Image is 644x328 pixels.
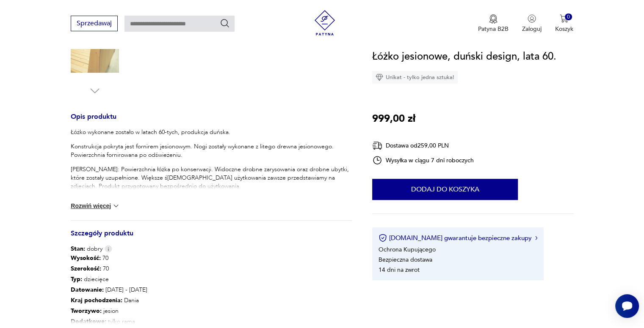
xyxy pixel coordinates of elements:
[71,31,119,79] img: Zdjęcie produktu Łóżko jesionowe, duński design, lata 60.
[379,266,420,274] li: 14 dni na zwrot
[71,114,352,128] h3: Opis produktu
[71,245,85,253] b: Stan:
[379,246,436,254] li: Ochrona Kupującego
[105,245,112,252] img: Info icon
[379,234,387,242] img: Ikona certyfikatu
[615,294,639,318] iframe: Smartsupp widget button
[372,49,556,65] h1: Łóżko jesionowe, duński design, lata 60.
[71,142,352,159] p: Konstrukcja pokryta jest fornirem jesionowym. Nogi zostały wykonane z litego drewna jesionowego. ...
[535,236,538,240] img: Ikona strzałki w prawo
[71,317,352,327] p: tylko rama
[372,179,518,200] button: Dodaj do koszyka
[478,14,509,33] a: Ikona medaluPatyna B2B
[71,128,352,137] p: Łóżko wykonane zostało w latach 60-tych, produkcja duńska.
[112,202,120,210] img: chevron down
[312,10,337,36] img: Patyna - sklep z meblami i dekoracjami vintage
[71,264,352,274] p: 70
[71,21,118,27] a: Sprzedawaj
[555,25,573,33] p: Koszyk
[71,245,102,253] span: dobry
[71,317,106,325] b: Dodatkowe :
[220,18,230,28] button: Szukaj
[71,307,102,315] b: Tworzywo :
[71,165,352,191] p: [PERSON_NAME]: Powierzchnia łóżka po konserwacji. Widoczne drobne zarysowania oraz drobne ubytki,...
[372,140,382,151] img: Ikona dostawy
[555,14,573,33] button: 0Koszyk
[379,234,537,242] button: [DOMAIN_NAME] gwarantuje bezpieczne zakupy
[560,14,568,23] img: Ikona koszyka
[71,274,352,285] p: dziecięce
[71,296,122,304] b: Kraj pochodzenia :
[565,14,572,21] div: 0
[71,231,352,245] h3: Szczegóły produktu
[522,14,542,33] button: Zaloguj
[71,265,101,273] b: Szerokość :
[71,285,352,295] p: [DATE] - [DATE]
[71,254,101,262] b: Wysokość :
[71,306,352,317] p: jesion
[379,256,432,264] li: Bezpieczna dostawa
[372,111,415,127] p: 999,00 zł
[71,275,82,283] b: Typ :
[71,295,352,306] p: Dania
[522,25,542,33] p: Zaloguj
[478,25,509,33] p: Patyna B2B
[376,74,383,81] img: Ikona diamentu
[71,16,118,31] button: Sprzedawaj
[372,155,474,165] div: Wysyłka w ciągu 7 dni roboczych
[478,14,509,33] button: Patyna B2B
[71,202,120,210] button: Rozwiń więcej
[489,14,498,24] img: Ikona medalu
[372,71,458,84] div: Unikat - tylko jedna sztuka!
[372,140,474,151] div: Dostawa od 259,00 PLN
[71,253,352,264] p: 70
[71,286,104,294] b: Datowanie :
[528,14,536,23] img: Ikonka użytkownika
